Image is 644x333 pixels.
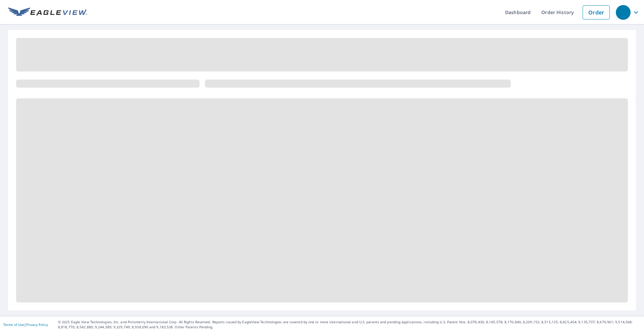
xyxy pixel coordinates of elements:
[58,320,641,330] p: © 2025 Eagle View Technologies, Inc. and Pictometry International Corp. All Rights Reserved. Repo...
[583,5,610,19] a: Order
[8,7,87,17] img: EV Logo
[3,323,48,327] p: |
[3,322,24,327] a: Terms of Use
[26,322,48,327] a: Privacy Policy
